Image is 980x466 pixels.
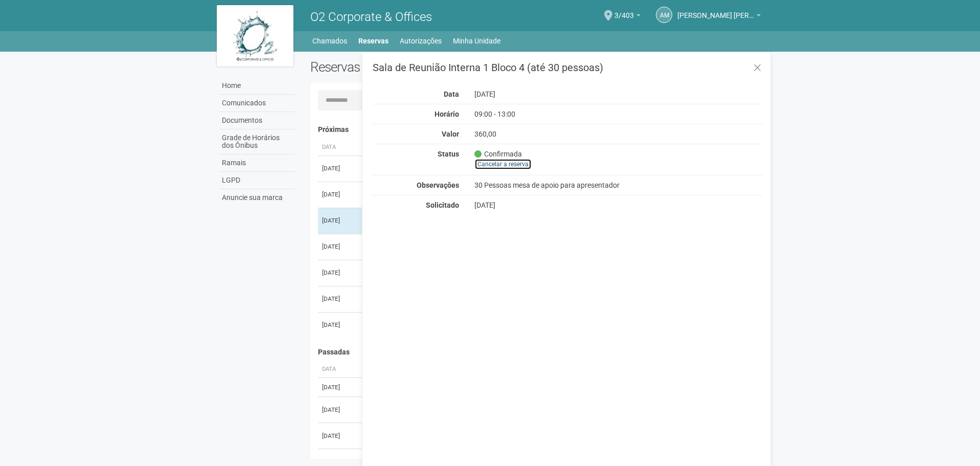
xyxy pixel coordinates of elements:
a: Documentos [219,112,295,129]
strong: Valor [442,130,459,138]
td: Sala de Reunião Interna 2 Bloco 2 (até 30 pessoas) [359,260,654,286]
th: Área ou Serviço [359,139,654,156]
th: Data [318,139,359,156]
a: Home [219,77,295,95]
a: Chamados [312,34,347,48]
h4: Passadas [318,348,756,356]
td: Sala de Reunião Interna 1 Bloco 4 (até 30 pessoas) [359,208,654,234]
td: [DATE] [318,423,359,449]
h4: Próximas [318,126,756,134]
div: 360,00 [467,129,670,139]
span: 3/403 [614,2,634,19]
a: LGPD [219,172,295,189]
a: Anuncie sua marca [219,189,295,206]
td: [DATE] [318,234,359,260]
a: Reservas [358,34,389,48]
strong: Status [438,150,459,158]
td: [DATE] [318,260,359,286]
td: [DATE] [318,182,359,208]
strong: Horário [435,110,459,118]
td: [DATE] [318,286,359,312]
td: [DATE] [318,378,359,397]
a: AM [656,7,672,23]
td: Sala de Reunião Interna 2 Bloco 2 (até 30 pessoas) [359,397,654,423]
th: Área ou Serviço [359,361,654,378]
div: [DATE] [467,90,670,99]
div: [DATE] [467,201,670,210]
span: Alice Martins Nery [677,2,754,19]
strong: Observações [417,181,459,189]
td: Sala de Reunião Interna 2 Bloco 2 (até 30 pessoas) [359,423,654,449]
strong: Solicitado [426,201,459,209]
a: Comunicados [219,95,295,112]
td: Sala de Reunião Interna 1 Bloco 2 (até 30 pessoas) [359,378,654,397]
td: [DATE] [318,312,359,338]
a: Cancelar a reserva [474,159,532,170]
div: 09:00 - 13:00 [467,109,670,119]
a: Minha Unidade [453,34,500,48]
a: [PERSON_NAME] [PERSON_NAME] [677,13,761,21]
td: Sala de Reunião Interna 2 Bloco 2 (até 30 pessoas) [359,182,654,208]
td: [DATE] [318,208,359,234]
div: 30 Pessoas mesa de apoio para apresentador [467,181,670,190]
span: Confirmada [474,149,522,159]
td: Sala de Reunião Interna 1 Bloco 4 (até 30 pessoas) [359,234,654,260]
img: logo.jpg [217,5,293,66]
td: Sala de Reunião Interna 2 Bloco 2 (até 30 pessoas) [359,312,654,338]
h3: Sala de Reunião Interna 1 Bloco 4 (até 30 pessoas) [373,62,763,73]
td: [DATE] [318,397,359,423]
td: [DATE] [318,156,359,182]
a: 3/403 [614,13,641,21]
strong: Data [444,90,459,98]
a: Grade de Horários dos Ônibus [219,129,295,154]
th: Data [318,361,359,378]
span: O2 Corporate & Offices [310,10,432,24]
td: Sala de Reunião Interna 2 Bloco 2 (até 30 pessoas) [359,156,654,182]
a: Ramais [219,154,295,172]
td: Sala de Reunião Interna 2 Bloco 2 (até 30 pessoas) [359,286,654,312]
h2: Reservas [310,59,529,75]
a: Autorizações [400,34,442,48]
